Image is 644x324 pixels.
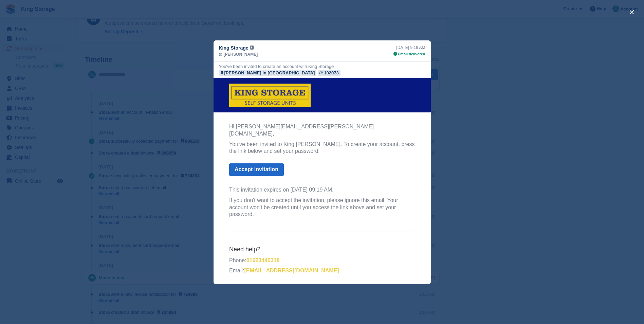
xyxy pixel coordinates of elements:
[16,6,97,29] img: King Storage Logo
[16,109,202,116] p: This invitation expires on [DATE] 09:19 AM.
[16,168,202,176] h6: Need help?
[393,44,425,51] div: [DATE] 9:19 AM
[33,180,66,185] a: 01623440318
[318,70,340,76] a: 102073
[224,70,315,76] div: [PERSON_NAME] in [GEOGRAPHIC_DATA]
[393,51,425,57] div: Email delivered
[219,63,334,70] div: You've been invited to create an account with King Storage
[16,46,202,60] p: Hi [PERSON_NAME][EMAIL_ADDRESS][PERSON_NAME][DOMAIN_NAME],
[224,51,258,57] span: [PERSON_NAME]
[16,86,70,98] a: Accept invitation
[16,179,202,186] p: Phone:
[219,51,222,57] span: to
[250,46,254,50] img: icon-info-grey-7440780725fd019a000dd9b08b2336e03edf1995a4989e88bcd33f0948082b44.svg
[324,70,338,76] div: 102073
[16,63,202,77] p: You've been invited to King [PERSON_NAME]. To create your account, press the link below and set y...
[626,7,637,18] button: close
[16,190,202,197] p: Email:
[219,44,249,51] span: King Storage
[16,119,202,140] p: If you don't want to accept the invitation, please ignore this email. Your account won't be creat...
[219,70,317,76] a: [PERSON_NAME] in [GEOGRAPHIC_DATA]
[31,190,125,196] a: [EMAIL_ADDRESS][DOMAIN_NAME]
